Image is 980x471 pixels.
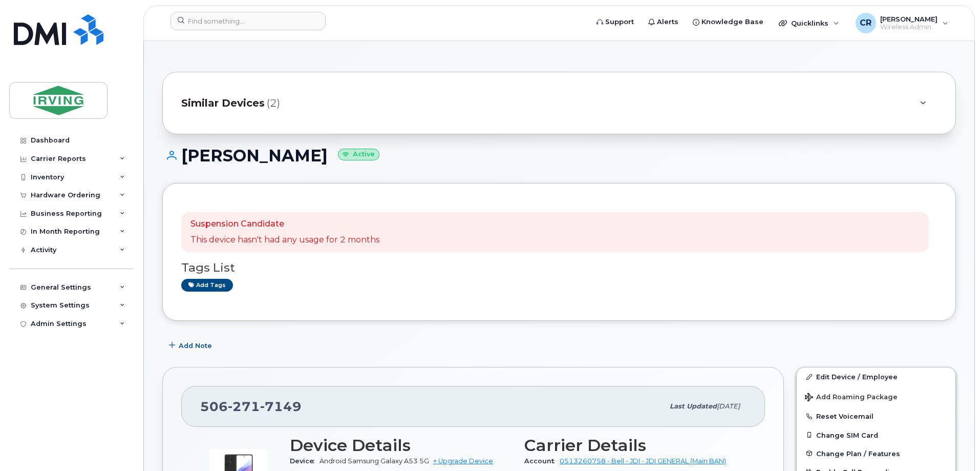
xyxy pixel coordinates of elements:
[181,261,937,274] h3: Tags List
[179,341,212,351] span: Add Note
[797,407,955,425] button: Reset Voicemail
[524,457,560,465] span: Account
[816,449,900,457] span: Change Plan / Features
[338,149,379,160] small: Active
[560,457,726,465] a: 0513260758 - Bell - JDI - JDI GENERAL (Main BAN)
[200,399,302,414] span: 506
[162,147,956,165] h1: [PERSON_NAME]
[290,457,319,465] span: Device
[267,96,280,111] span: (2)
[190,234,379,246] p: This device hasn't had any usage for 2 months
[228,399,260,414] span: 271
[524,436,747,455] h3: Carrier Details
[290,436,512,455] h3: Device Details
[797,426,955,444] button: Change SIM Card
[190,218,379,230] p: Suspension Candidate
[181,96,265,111] span: Similar Devices
[670,402,717,410] span: Last updated
[433,457,493,465] a: + Upgrade Device
[181,279,233,292] a: Add tags
[797,367,955,386] a: Edit Device / Employee
[319,457,429,465] span: Android Samsung Galaxy A53 5G
[260,399,302,414] span: 7149
[162,336,221,355] button: Add Note
[805,393,898,403] span: Add Roaming Package
[797,386,955,407] button: Add Roaming Package
[717,402,740,410] span: [DATE]
[797,444,955,463] button: Change Plan / Features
